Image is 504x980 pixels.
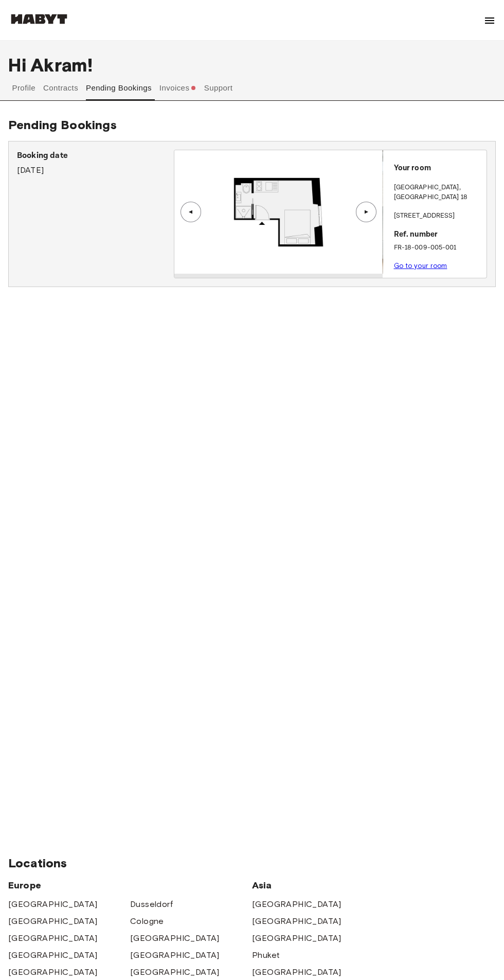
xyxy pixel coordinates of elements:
p: Booking date [17,150,174,162]
button: Profile [11,76,37,100]
span: Pending Bookings [8,117,117,132]
a: [GEOGRAPHIC_DATA] [252,898,341,911]
p: [GEOGRAPHIC_DATA] , [GEOGRAPHIC_DATA] 18 [394,183,482,203]
p: Your room [394,163,482,174]
div: user profile tabs [8,76,496,113]
p: FR-18-009-005-001 [394,243,482,253]
a: [GEOGRAPHIC_DATA] [130,932,220,945]
a: [GEOGRAPHIC_DATA] [130,966,220,978]
a: Cologne [130,915,164,928]
button: Contracts [42,76,80,100]
span: Akram ! [30,54,93,76]
div: ▲ [186,209,196,215]
a: [GEOGRAPHIC_DATA] [8,966,98,978]
a: [GEOGRAPHIC_DATA] [8,915,98,928]
a: [GEOGRAPHIC_DATA] [252,932,341,945]
a: Phuket [252,949,280,961]
a: [GEOGRAPHIC_DATA] [8,932,98,945]
a: Dusseldorf [130,898,173,911]
img: Image of the room [174,150,383,274]
a: [GEOGRAPHIC_DATA] [8,898,98,911]
img: Habyt [8,14,70,24]
a: [GEOGRAPHIC_DATA] [252,915,341,928]
p: Ref. number [394,229,482,241]
span: Locations [8,856,496,871]
a: [GEOGRAPHIC_DATA] [130,949,220,961]
a: [GEOGRAPHIC_DATA] [8,949,98,961]
p: [STREET_ADDRESS] [394,211,482,221]
div: ▲ [361,209,371,215]
button: Invoices [158,76,197,113]
div: [DATE] [17,150,174,176]
a: [GEOGRAPHIC_DATA] [252,966,341,978]
button: Pending Bookings [85,76,153,100]
span: Hi [8,54,30,76]
button: Support [203,76,234,100]
a: Go to your room [394,262,447,270]
span: Asia [252,879,374,892]
span: Europe [8,879,252,892]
